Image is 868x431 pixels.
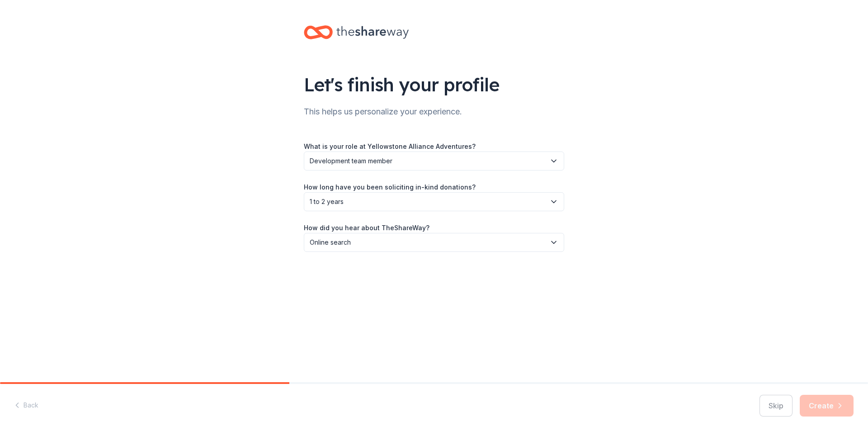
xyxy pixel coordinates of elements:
div: This helps us personalize your experience. [304,104,564,119]
label: How long have you been soliciting in-kind donations? [304,183,476,192]
span: Online search [310,237,546,248]
div: Let's finish your profile [304,72,564,97]
span: Development team member [310,156,546,166]
label: What is your role at Yellowstone Alliance Adventures? [304,142,476,151]
span: 1 to 2 years [310,196,546,207]
label: How did you hear about TheShareWay? [304,223,429,232]
button: 1 to 2 years [304,192,564,211]
button: Development team member [304,152,564,171]
button: Online search [304,233,564,252]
